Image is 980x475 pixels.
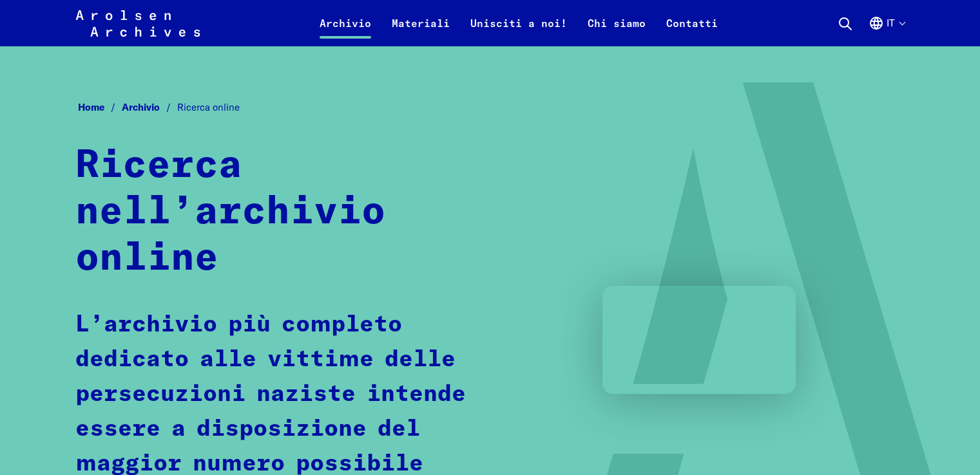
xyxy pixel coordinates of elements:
[381,15,460,46] a: Materiali
[577,15,656,46] a: Chi siamo
[78,101,122,113] a: Home
[177,101,240,113] span: Ricerca online
[309,15,381,46] a: Archivio
[309,8,728,39] nav: Primaria
[656,15,728,46] a: Contatti
[75,98,905,118] nav: Breadcrumb
[460,15,577,46] a: Unisciti a noi!
[75,147,385,278] strong: Ricerca nell’archivio online
[869,15,905,46] button: Italiano, selezione lingua
[122,101,177,113] a: Archivio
